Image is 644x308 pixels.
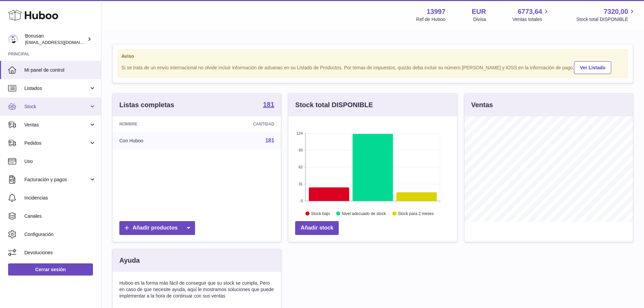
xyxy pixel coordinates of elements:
th: Nombre [113,116,200,132]
span: [EMAIL_ADDRESS][DOMAIN_NAME] [25,40,99,45]
td: Con Huboo [113,132,200,149]
span: Ventas totales [512,16,550,23]
div: Ref de Huboo [416,16,445,23]
a: 181 [265,138,275,143]
span: 7320,00 [604,7,628,16]
h3: Ventas [471,100,493,110]
span: Facturación y pagos [24,176,89,183]
text: 93 [299,148,303,152]
p: Huboo es la forma más fácil de conseguir que su stock se cumpla. Pero en caso de que necesite ayu... [119,280,274,299]
span: Stock [24,103,89,110]
div: Divisa [473,16,486,23]
span: Uso [24,158,96,165]
div: Bonusan [25,33,86,46]
a: Añadir stock [295,221,339,235]
a: Añadir productos [119,221,195,235]
span: Stock total DISPONIBLE [576,16,636,23]
span: Incidencias [24,195,96,201]
text: 124 [296,131,303,135]
text: 62 [299,165,303,169]
text: 0 [301,199,303,203]
a: 181 [263,101,274,109]
span: Canales [24,213,96,219]
a: 6773,64 Ventas totales [512,7,550,23]
text: 31 [299,182,303,186]
img: info@bonusan.es [8,34,18,44]
span: Mi panel de control [24,67,96,73]
text: Stock bajo [311,211,330,216]
h3: Ayuda [119,256,140,265]
span: Pedidos [24,140,89,146]
h3: Stock total DISPONIBLE [295,100,373,110]
strong: EUR [472,7,486,16]
a: Cerrar sesión [8,263,93,276]
span: Listados [24,85,89,92]
h3: Listas completas [119,100,174,110]
text: Stock para 2 meses [398,211,434,216]
th: Cantidad [200,116,281,132]
div: Si se trata de un envío internacional no olvide incluir información de aduanas en su Listado de P... [121,60,624,74]
a: Ver Listado [574,61,611,74]
strong: 13997 [427,7,446,16]
text: Nivel adecuado de stock [342,211,386,216]
span: Ventas [24,122,89,128]
a: 7320,00 Stock total DISPONIBLE [576,7,636,23]
strong: 181 [263,101,274,108]
span: Devoluciones [24,250,96,256]
span: Configuración [24,231,96,238]
strong: Aviso [121,53,624,60]
span: 6773,64 [518,7,542,16]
